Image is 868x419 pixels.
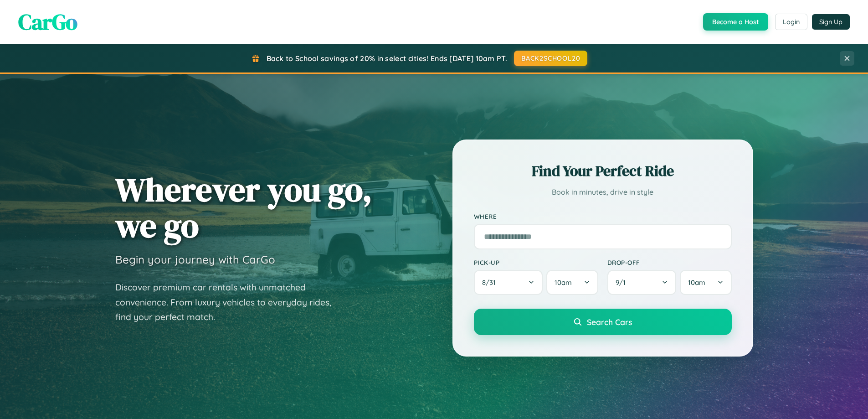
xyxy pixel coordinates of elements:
span: Back to School savings of 20% in select cities! Ends [DATE] 10am PT. [267,54,507,63]
span: CarGo [18,7,77,37]
h3: Begin your journey with CarGo [115,253,275,266]
span: 8 / 31 [482,278,500,287]
p: Discover premium car rentals with unmatched convenience. From luxury vehicles to everyday rides, ... [115,280,343,325]
span: Search Cars [587,317,632,327]
span: 10am [555,278,572,287]
label: Drop-off [607,259,732,266]
button: Sign Up [812,14,850,30]
button: BACK2SCHOOL20 [514,51,587,66]
span: 10am [688,278,705,287]
button: Login [775,14,807,30]
button: Search Cars [474,309,732,335]
label: Pick-up [474,259,598,266]
label: Where [474,212,732,220]
button: 9/1 [607,270,677,295]
h2: Find Your Perfect Ride [474,161,732,181]
span: 9 / 1 [616,278,630,287]
button: 8/31 [474,270,543,295]
button: Become a Host [703,13,768,31]
h1: Wherever you go, we go [115,171,372,243]
button: 10am [546,270,598,295]
button: 10am [680,270,731,295]
p: Book in minutes, drive in style [474,186,732,199]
